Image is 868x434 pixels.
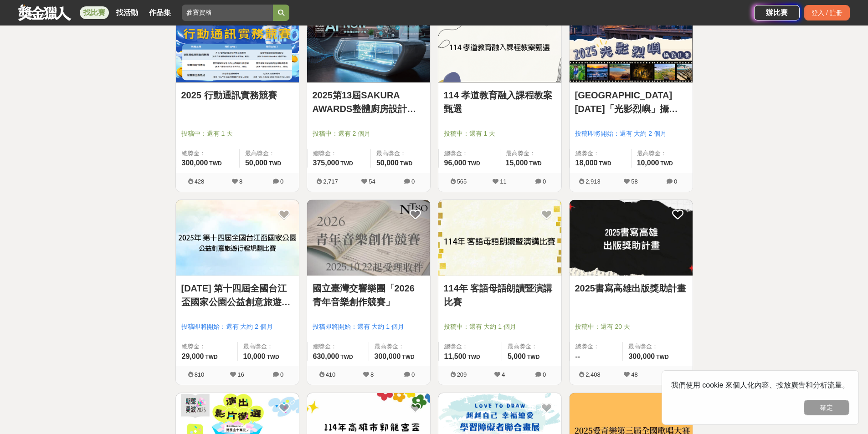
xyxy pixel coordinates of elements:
[457,178,467,185] span: 565
[575,281,687,295] a: 2025書寫高雄出版獎助計畫
[502,371,505,378] span: 4
[628,352,655,360] span: 300,000
[313,129,425,138] span: 投稿中：還有 2 個月
[575,88,687,116] a: [GEOGRAPHIC_DATA][DATE]「光影烈嶼」攝影比賽
[323,178,338,185] span: 2,717
[145,6,175,19] a: 作品集
[369,178,375,185] span: 54
[326,371,336,378] span: 410
[376,149,425,158] span: 最高獎金：
[506,149,556,158] span: 最高獎金：
[586,371,601,378] span: 2,408
[176,6,299,82] img: Cover Image
[375,352,401,360] span: 300,000
[280,178,283,185] span: 0
[182,149,234,158] span: 總獎金：
[313,352,339,360] span: 630,000
[313,342,363,351] span: 總獎金：
[267,354,279,360] span: TWD
[400,160,412,167] span: TWD
[80,6,109,19] a: 找比賽
[506,159,528,167] span: 15,000
[804,400,849,415] button: 確定
[245,159,267,167] span: 50,000
[313,281,425,309] a: 國立臺灣交響樂團「2026 青年音樂創作競賽」
[467,160,480,167] span: TWD
[671,381,849,389] span: 我們使用 cookie 來個人化內容、投放廣告和分析流量。
[444,342,496,351] span: 總獎金：
[586,178,601,185] span: 2,913
[307,200,430,276] img: Cover Image
[508,352,526,360] span: 5,000
[176,200,299,276] img: Cover Image
[239,178,242,185] span: 8
[181,129,293,138] span: 投稿中：還有 1 天
[438,200,561,276] img: Cover Image
[575,159,598,167] span: 18,000
[237,371,244,378] span: 16
[307,6,430,82] img: Cover Image
[411,178,415,185] span: 0
[570,6,693,82] img: Cover Image
[313,322,425,332] span: 投稿即將開始：還有 大約 1 個月
[313,149,365,158] span: 總獎金：
[444,149,494,158] span: 總獎金：
[467,354,480,360] span: TWD
[280,371,283,378] span: 0
[527,354,539,360] span: TWD
[804,5,850,20] div: 登入 / 註冊
[205,354,217,360] span: TWD
[543,371,546,378] span: 0
[340,354,353,360] span: TWD
[508,342,556,351] span: 最高獎金：
[570,200,693,276] img: Cover Image
[181,281,293,309] a: [DATE] 第十四屆全國台江盃國家公園公益創意旅遊行程規劃比賽
[575,322,687,332] span: 投稿中：還有 20 天
[113,6,142,19] a: 找活動
[637,159,659,167] span: 10,000
[245,149,293,158] span: 最高獎金：
[181,322,293,332] span: 投稿即將開始：還有 大約 2 個月
[313,159,339,167] span: 375,000
[182,159,208,167] span: 300,000
[754,5,800,20] a: 辦比賽
[457,371,467,378] span: 209
[182,5,273,21] input: 全球自行車設計比賽
[500,178,506,185] span: 11
[313,88,425,116] a: 2025第13屆SAKURA AWARDS整體廚房設計大賽
[444,322,556,332] span: 投稿中：還有 大約 1 個月
[411,371,415,378] span: 0
[209,160,221,167] span: TWD
[340,160,353,167] span: TWD
[529,160,541,167] span: TWD
[370,371,374,378] span: 8
[444,129,556,138] span: 投稿中：還有 1 天
[628,342,687,351] span: 最高獎金：
[444,352,467,360] span: 11,500
[269,160,281,167] span: TWD
[376,159,399,167] span: 50,000
[575,352,580,360] span: --
[575,129,687,138] span: 投稿即將開始：還有 大約 2 個月
[631,371,637,378] span: 48
[444,159,467,167] span: 96,000
[181,88,293,102] a: 2025 行動通訊實務競賽
[182,352,204,360] span: 29,000
[543,178,546,185] span: 0
[637,149,687,158] span: 最高獎金：
[575,342,617,351] span: 總獎金：
[243,352,266,360] span: 10,000
[599,160,611,167] span: TWD
[444,281,556,309] a: 114年 客語母語朗讀暨演講比賽
[575,149,626,158] span: 總獎金：
[375,342,425,351] span: 最高獎金：
[444,88,556,116] a: 114 孝道教育融入課程教案甄選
